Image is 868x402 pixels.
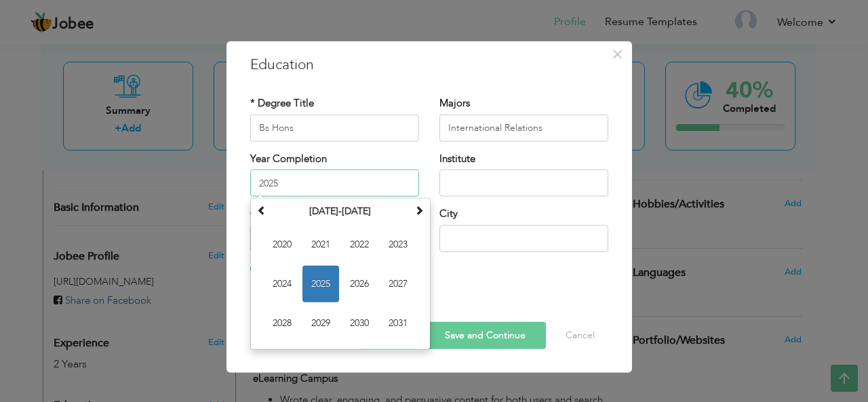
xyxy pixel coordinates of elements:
[270,201,411,222] th: Select Decade
[257,205,267,215] span: Previous Decade
[302,305,339,342] span: 2029
[380,266,416,302] span: 2027
[264,266,300,302] span: 2024
[380,226,416,263] span: 2023
[341,305,378,342] span: 2030
[250,96,314,110] label: * Degree Title
[414,205,424,215] span: Next Decade
[250,151,327,165] label: Year Completion
[612,41,623,66] span: ×
[302,226,339,263] span: 2021
[341,226,378,263] span: 2022
[341,266,378,302] span: 2026
[380,305,416,342] span: 2031
[250,54,608,75] h3: Education
[425,322,546,349] button: Save and Continue
[439,151,475,165] label: Institute
[302,266,339,302] span: 2025
[264,305,300,342] span: 2028
[439,207,458,221] label: City
[607,43,629,64] button: Close
[439,96,470,110] label: Majors
[552,322,608,349] button: Cancel
[264,226,300,263] span: 2020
